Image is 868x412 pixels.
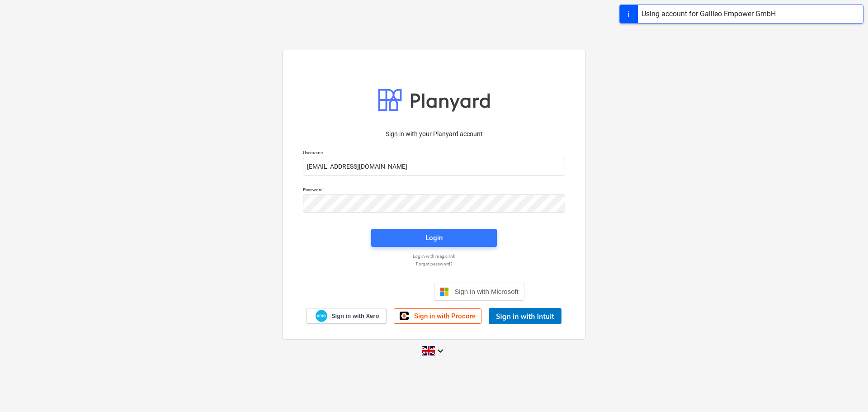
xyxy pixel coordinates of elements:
[303,150,565,157] p: Username
[454,288,519,295] span: Sign in with Microsoft
[303,187,565,194] p: Password
[303,129,565,139] p: Sign in with your Planyard account
[316,310,327,322] img: Xero logo
[435,346,446,356] i: keyboard_arrow_down
[425,232,443,244] div: Login
[394,308,481,324] a: Sign in with Procore
[331,312,379,320] span: Sign in with Xero
[303,158,565,176] input: Username
[642,9,776,19] div: Using account for Galileo Empower GmbH
[414,312,476,320] span: Sign in with Procore
[339,282,431,302] iframe: Sign in with Google Button
[440,287,449,296] img: Microsoft logo
[307,308,387,324] a: Sign in with Xero
[298,261,570,267] a: Forgot password?
[371,229,497,247] button: Login
[298,253,570,259] a: Log in with magic link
